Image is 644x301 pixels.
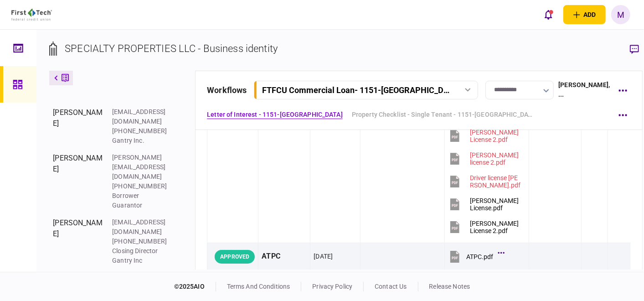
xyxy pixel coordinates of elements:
div: Gantry Inc. [112,136,171,145]
button: open notifications list [539,5,558,24]
div: Borrower [112,191,171,201]
button: Jim License 2.pdf [448,125,521,146]
div: FTFCU Commercial Loan - 1151-[GEOGRAPHIC_DATA] [262,85,453,95]
div: Gantry Inc [112,256,171,265]
div: [PERSON_NAME][EMAIL_ADDRESS][DOMAIN_NAME] [112,153,171,182]
div: © 2025 AIO [174,282,216,291]
button: FTFCU Commercial Loan- 1151-[GEOGRAPHIC_DATA] [254,81,478,99]
div: [DATE] [314,252,333,261]
div: workflows [207,84,247,96]
div: Guarantor [112,201,171,210]
div: [PHONE_NUMBER] [112,182,171,191]
a: Letter of Interest - 1151-[GEOGRAPHIC_DATA] [207,110,343,119]
button: Charles license 2.pdf [448,148,521,169]
div: [PHONE_NUMBER] [112,126,171,136]
a: release notes [429,283,470,290]
a: terms and conditions [227,283,290,290]
button: Jim License 2.pdf [448,217,521,237]
div: [EMAIL_ADDRESS][DOMAIN_NAME] [112,218,171,237]
div: ATPC.pdf [466,253,493,260]
div: [PERSON_NAME] , ... [558,80,610,99]
div: Driver license Scot.pdf [470,174,521,189]
button: ATPC.pdf [448,246,502,267]
button: M [611,5,630,24]
a: contact us [375,283,407,290]
button: Jim License.pdf [448,194,521,214]
div: [PERSON_NAME] [53,218,103,265]
div: [PERSON_NAME] [53,153,103,210]
div: [EMAIL_ADDRESS][DOMAIN_NAME] [112,107,171,126]
img: client company logo [11,9,52,21]
div: APPROVED [215,250,255,264]
button: open adding identity options [563,5,606,24]
div: Closing Director [112,246,171,256]
div: Jim License 2.pdf [470,220,521,234]
a: privacy policy [312,283,352,290]
div: [PERSON_NAME] [53,107,103,145]
div: ATPC [262,246,307,267]
div: Charles license 2.pdf [470,151,521,166]
div: Jim License.pdf [470,197,521,212]
div: [PHONE_NUMBER] [112,237,171,246]
div: Jim License 2.pdf [470,129,521,143]
button: Driver license Scot.pdf [448,171,521,192]
div: SPECIALTY PROPERTIES LLC - Business identity [65,41,278,56]
a: Property Checklist - Single Tenant - 1151-[GEOGRAPHIC_DATA], [GEOGRAPHIC_DATA], [GEOGRAPHIC_DATA] [352,110,534,119]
